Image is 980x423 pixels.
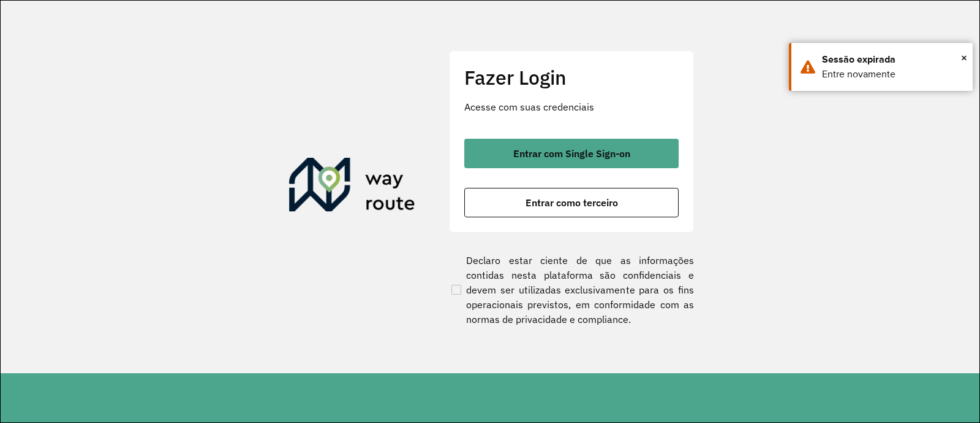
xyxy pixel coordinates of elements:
span: Entrar com Single Sign-on [513,149,630,158]
div: Entre novamente [822,67,963,82]
label: Declaro estar ciente de que as informações contidas nesta plataforma são confidenciais e devem se... [449,253,694,327]
button: button [464,188,679,217]
span: Entrar como terceiro [526,198,618,208]
h2: Fazer Login [464,66,679,89]
button: button [464,139,679,168]
button: Close [961,49,967,67]
p: Acesse com suas credenciais [464,99,679,114]
div: Sessão expirada [822,52,963,67]
img: Roteirizador AmbevTech [289,158,415,217]
span: × [961,49,967,67]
